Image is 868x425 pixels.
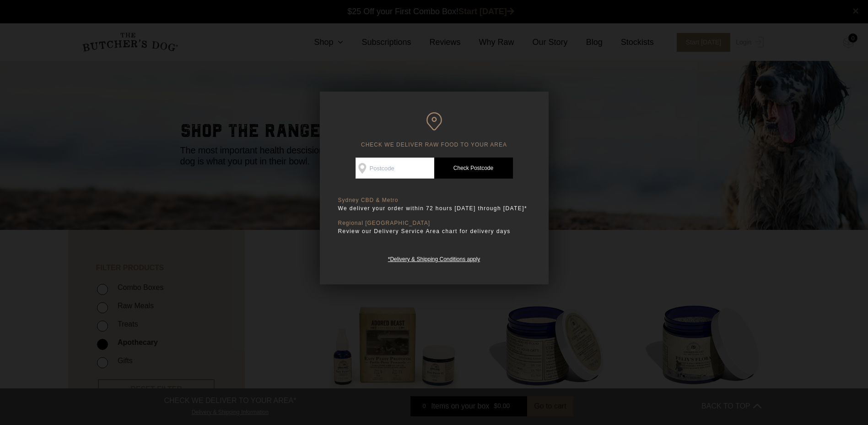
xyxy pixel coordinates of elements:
p: Regional [GEOGRAPHIC_DATA] [338,220,530,227]
p: Sydney CBD & Metro [338,197,530,204]
input: Postcode [356,158,434,179]
p: Review our Delivery Service Area chart for delivery days [338,227,530,236]
h6: CHECK WE DELIVER RAW FOOD TO YOUR AREA [338,112,530,148]
a: Check Postcode [434,158,513,179]
a: *Delivery & Shipping Conditions apply [388,254,480,262]
p: We deliver your order within 72 hours [DATE] through [DATE]* [338,204,530,213]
